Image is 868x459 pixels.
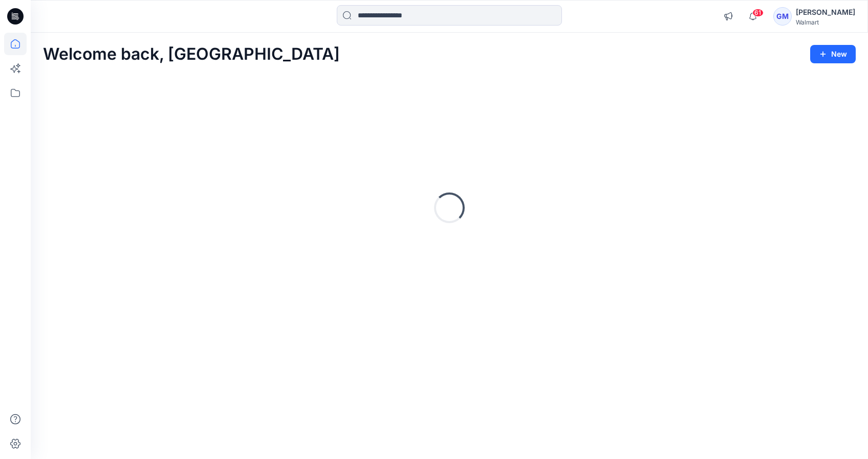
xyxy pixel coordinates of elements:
span: 61 [752,9,764,17]
button: New [810,45,856,63]
div: GM [773,7,792,26]
h2: Welcome back, [GEOGRAPHIC_DATA] [43,45,340,64]
div: Walmart [796,18,855,26]
div: [PERSON_NAME] [796,6,855,18]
